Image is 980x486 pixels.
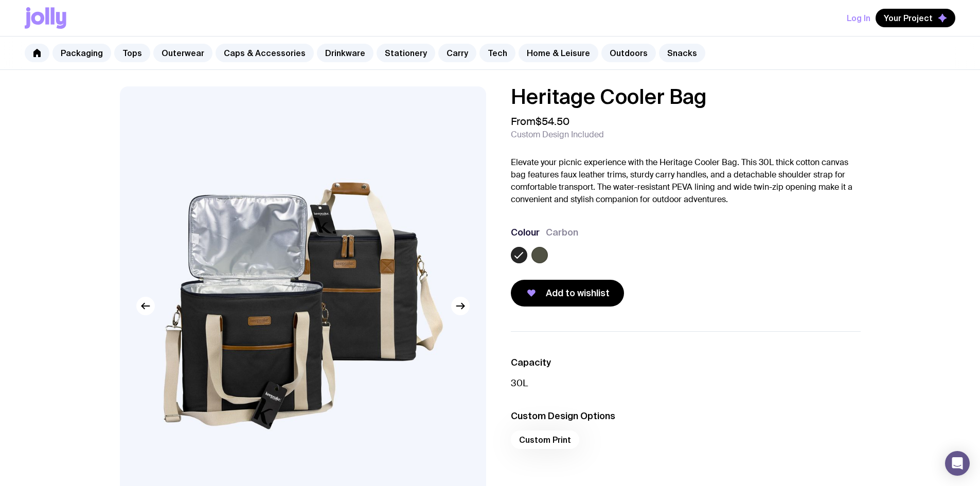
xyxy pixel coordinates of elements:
[945,451,970,476] div: Open Intercom Messenger
[511,86,861,107] h1: Heritage Cooler Bag
[479,44,515,62] a: Tech
[377,44,435,62] a: Stationery
[601,44,656,62] a: Outdoors
[511,280,624,307] button: Add to wishlist
[511,130,604,140] span: Custom Design Included
[876,9,955,27] button: Your Project
[884,13,933,23] span: Your Project
[511,356,861,369] h3: Capacity
[317,44,373,62] a: Drinkware
[511,156,861,206] p: Elevate your picnic experience with the Heritage Cooler Bag. This 30L thick cotton canvas bag fea...
[114,44,150,62] a: Tops
[438,44,476,62] a: Carry
[153,44,212,62] a: Outerwear
[847,9,870,27] button: Log In
[519,44,598,62] a: Home & Leisure
[546,226,578,239] span: Carbon
[511,115,569,128] span: From
[52,44,111,62] a: Packaging
[511,410,861,422] h3: Custom Design Options
[536,115,569,128] span: $54.50
[216,44,314,62] a: Caps & Accessories
[659,44,705,62] a: Snacks
[511,226,540,239] h3: Colour
[546,287,610,299] span: Add to wishlist
[511,377,861,389] p: 30L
